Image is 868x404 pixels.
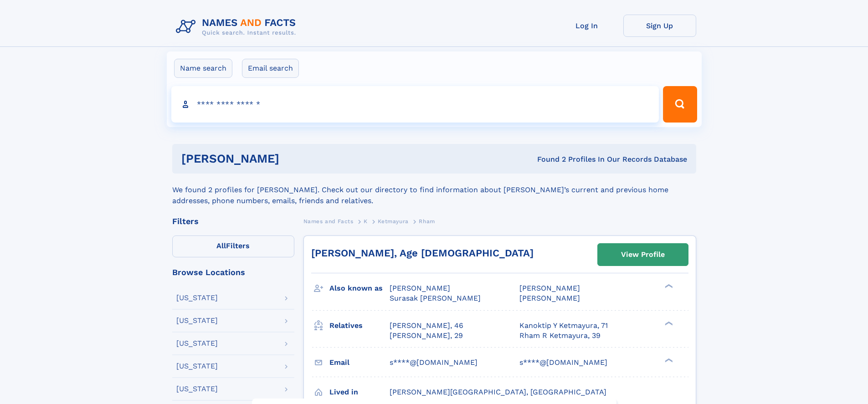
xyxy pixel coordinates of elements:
label: Filters [172,235,294,257]
a: [PERSON_NAME], Age [DEMOGRAPHIC_DATA] [311,247,534,259]
a: Rham R Ketmayura, 39 [519,331,601,341]
div: [US_STATE] [176,363,218,370]
div: [US_STATE] [176,317,218,324]
h1: [PERSON_NAME] [181,153,408,164]
div: View Profile [621,244,665,265]
span: All [216,241,226,250]
h3: Also known as [329,281,390,296]
a: [PERSON_NAME], 46 [390,321,463,331]
a: Ketmayura [378,215,408,227]
a: Kanoktip Y Ketmayura, 71 [519,321,608,331]
a: [PERSON_NAME], 29 [390,331,463,341]
span: [PERSON_NAME] [519,284,580,292]
div: ❯ [663,357,673,363]
a: K [364,215,368,227]
div: ❯ [663,320,673,326]
span: Surasak [PERSON_NAME] [390,294,481,302]
h3: Email [329,355,390,370]
div: [US_STATE] [176,294,218,302]
span: Ketmayura [378,218,408,225]
span: [PERSON_NAME] [390,284,450,292]
input: search input [171,86,659,123]
span: [PERSON_NAME] [519,294,580,302]
div: We found 2 profiles for [PERSON_NAME]. Check out our directory to find information about [PERSON_... [172,174,696,206]
label: Email search [242,59,299,78]
div: Found 2 Profiles In Our Records Database [408,154,687,164]
div: [US_STATE] [176,340,218,347]
div: [US_STATE] [176,385,218,393]
h3: Relatives [329,318,390,333]
a: View Profile [598,244,688,266]
div: Browse Locations [172,268,294,276]
div: Filters [172,217,294,225]
h3: Lived in [329,384,390,400]
label: Name search [174,59,232,78]
a: Names and Facts [303,215,354,227]
span: [PERSON_NAME][GEOGRAPHIC_DATA], [GEOGRAPHIC_DATA] [390,388,606,396]
button: Search Button [663,86,697,123]
img: Logo Names and Facts [172,15,303,39]
a: Log In [550,15,623,37]
a: Sign Up [623,15,696,37]
span: Rham [419,218,435,225]
span: K [364,218,368,225]
div: ❯ [663,283,673,289]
